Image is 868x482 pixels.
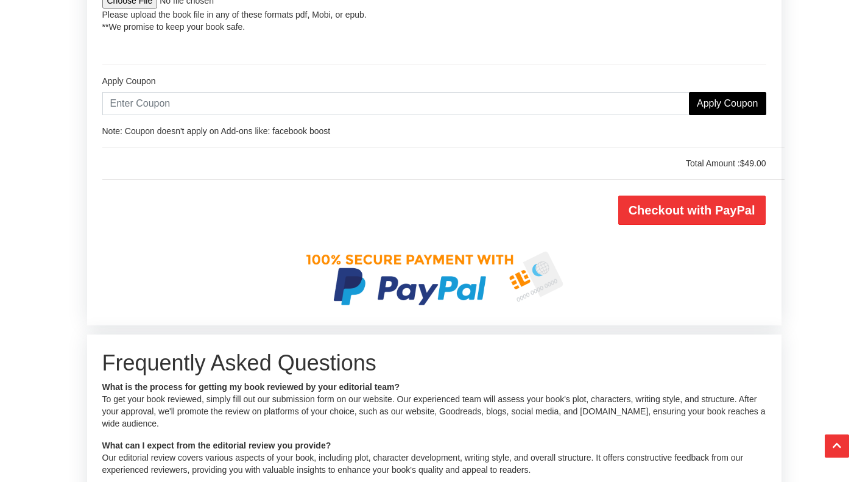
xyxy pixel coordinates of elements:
input: Checkout with PayPal [618,196,766,225]
p: Note: Coupon doesn't apply on Add-ons like: facebook boost [102,125,766,137]
p: Our editorial review covers various aspects of your book, including plot, character development, ... [102,439,766,476]
p: Please upload the book file in any of these formats pdf, Mobi, or epub. **We promise to keep your... [102,9,766,33]
span: $49.00 [740,158,766,168]
button: Scroll Top [825,434,849,458]
label: Apply Coupon [102,75,156,87]
img: Checkout with Paypal - BookBelow [302,249,567,310]
strong: What is the process for getting my book reviewed by your editorial team? [102,382,400,392]
span: Total Amount : [686,158,766,168]
input: Enter Coupon [102,92,690,115]
input: Apply Coupon [689,92,766,115]
strong: What can I expect from the editorial review you provide? [102,441,331,450]
p: To get your book reviewed, simply fill out our submission form on our website. Our experienced te... [102,381,766,430]
h2: Frequently Asked Questions [102,350,766,376]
